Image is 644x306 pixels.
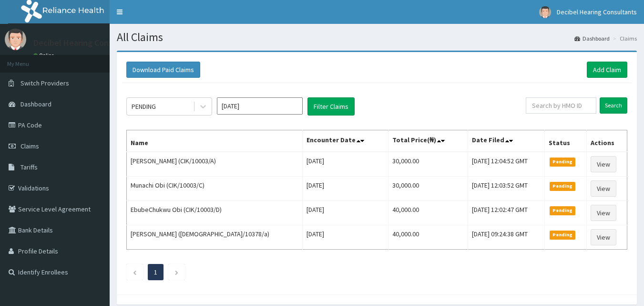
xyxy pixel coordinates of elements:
[550,182,576,190] span: Pending
[550,206,576,215] span: Pending
[127,177,303,201] td: Munachi Obi (CIK/10003/C)
[539,6,551,18] img: User Image
[132,102,156,111] div: PENDING
[133,268,137,276] a: Previous page
[468,152,544,177] td: [DATE] 12:04:52 GMT
[591,205,616,221] a: View
[33,39,140,47] p: Decibel Hearing Consultants
[303,177,388,201] td: [DATE]
[468,201,544,225] td: [DATE] 12:02:47 GMT
[303,201,388,225] td: [DATE]
[117,31,637,43] h1: All Claims
[468,225,544,250] td: [DATE] 09:24:38 GMT
[303,152,388,177] td: [DATE]
[611,34,637,42] li: Claims
[468,130,544,152] th: Date Filed
[574,34,610,42] a: Dashboard
[154,268,157,276] a: Page 1 is your current page
[20,142,39,150] span: Claims
[550,158,576,166] span: Pending
[591,180,616,197] a: View
[468,177,544,201] td: [DATE] 12:03:52 GMT
[127,130,303,152] th: Name
[388,201,468,225] td: 40,000.00
[217,97,303,115] input: Select Month and Year
[307,97,355,116] button: Filter Claims
[550,231,576,239] span: Pending
[20,163,38,171] span: Tariffs
[544,130,586,152] th: Status
[127,201,303,225] td: EbubeChukwu Obi (CIK/10003/D)
[303,130,388,152] th: Encounter Date
[388,177,468,201] td: 30,000.00
[591,229,616,245] a: View
[126,62,200,78] button: Download Paid Claims
[388,225,468,250] td: 40,000.00
[20,100,51,108] span: Dashboard
[557,8,637,16] span: Decibel Hearing Consultants
[587,62,627,78] a: Add Claim
[591,156,616,172] a: View
[526,97,596,114] input: Search by HMO ID
[303,225,388,250] td: [DATE]
[127,225,303,250] td: [PERSON_NAME] ([DEMOGRAPHIC_DATA]/10378/a)
[586,130,627,152] th: Actions
[127,152,303,177] td: [PERSON_NAME] (CIK/10003/A)
[174,268,179,276] a: Next page
[600,97,627,114] input: Search
[33,52,56,59] a: Online
[5,29,26,50] img: User Image
[388,152,468,177] td: 30,000.00
[388,130,468,152] th: Total Price(₦)
[20,79,69,87] span: Switch Providers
